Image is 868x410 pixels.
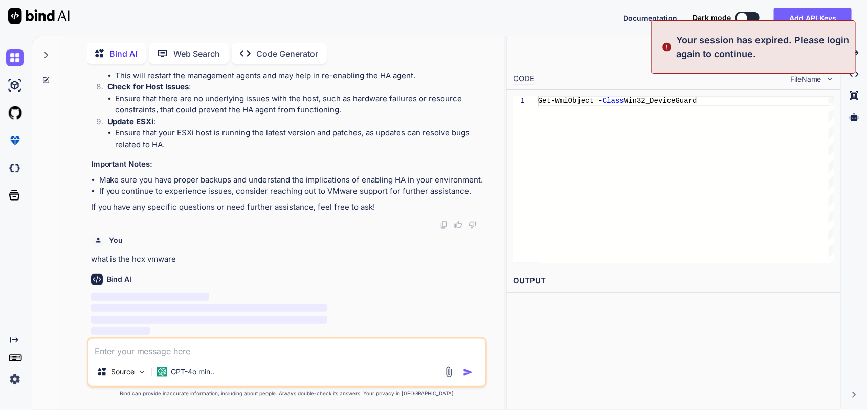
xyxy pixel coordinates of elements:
[107,81,485,93] p: :
[513,73,535,85] div: CODE
[440,221,448,229] img: copy
[91,201,485,213] p: If you have any specific questions or need further assistance, feel free to ask!
[107,116,485,128] p: :
[87,390,487,397] p: Bind can provide inaccurate information, including about people. Always double-check its answers....
[171,367,215,377] p: GPT-4o min..
[107,82,189,92] strong: Check for Host Issues
[99,174,485,186] li: Make sure you have proper backups and understand the implications of enabling HA in your environm...
[99,186,485,197] li: If you continue to experience issues, consider reaching out to VMware support for further assista...
[6,160,24,177] img: darkCloudIdeIcon
[774,8,852,28] button: Add API Keys
[157,367,167,377] img: GPT-4o mini
[662,33,672,61] img: alert
[257,48,319,60] p: Code Generator
[676,33,849,61] p: Your session has expired. Please login again to continue.
[513,96,525,106] div: 1
[6,49,24,66] img: chat
[6,104,24,122] img: githubLight
[91,316,327,324] span: ‌
[88,339,485,357] textarea: what is the hcx vmware
[91,158,485,170] h3: Important Notes:
[174,48,220,60] p: Web Search
[111,367,135,377] p: Source
[463,367,473,377] img: icon
[454,221,462,229] img: like
[826,75,834,83] img: chevron down
[116,93,485,116] li: Ensure that there are no underlying issues with the host, such as hardware failures or resource c...
[91,327,150,335] span: ‌
[603,97,624,105] span: Class
[693,13,731,23] span: Dark mode
[443,366,455,378] img: attachment
[91,254,485,265] p: what is the hcx vmware
[91,304,327,312] span: ‌
[790,74,821,84] span: FileName
[8,8,70,24] img: Bind AI
[507,269,840,293] h2: OUTPUT
[6,371,24,388] img: settings
[623,14,677,22] span: Documentation
[109,235,123,245] h6: You
[107,117,154,126] strong: Update ESXi
[116,70,485,82] li: This will restart the management agents and may help in re-enabling the HA agent.
[116,127,485,150] li: Ensure that your ESXi host is running the latest version and patches, as updates can resolve bugs...
[138,368,146,376] img: Pick Models
[6,77,24,94] img: ai-studio
[538,97,603,105] span: Get-WmiObject -
[91,293,209,301] span: ‌
[107,274,132,284] h6: Bind AI
[6,132,24,149] img: premium
[623,13,677,24] button: Documentation
[469,221,477,229] img: dislike
[110,48,138,60] p: Bind AI
[624,97,697,105] span: Win32_DeviceGuard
